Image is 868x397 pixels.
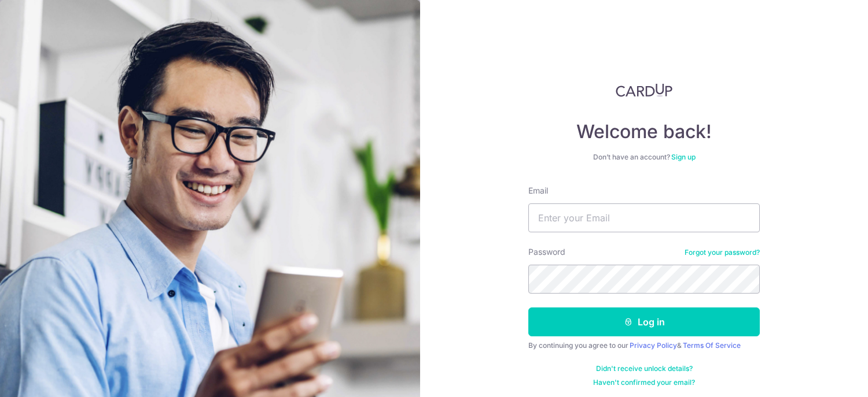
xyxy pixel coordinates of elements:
a: Privacy Policy [630,341,677,350]
div: Don’t have an account? [528,153,760,162]
a: Terms Of Service [683,341,741,350]
label: Password [528,246,565,258]
label: Email [528,185,548,196]
input: Enter your Email [528,203,760,232]
a: Didn't receive unlock details? [596,364,693,373]
img: CardUp Logo [616,83,672,97]
a: Haven't confirmed your email? [593,378,695,387]
a: Forgot your password? [685,248,760,257]
a: Sign up [671,153,696,161]
div: By continuing you agree to our & [528,341,760,350]
button: Log in [528,307,760,336]
h4: Welcome back! [528,120,760,143]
